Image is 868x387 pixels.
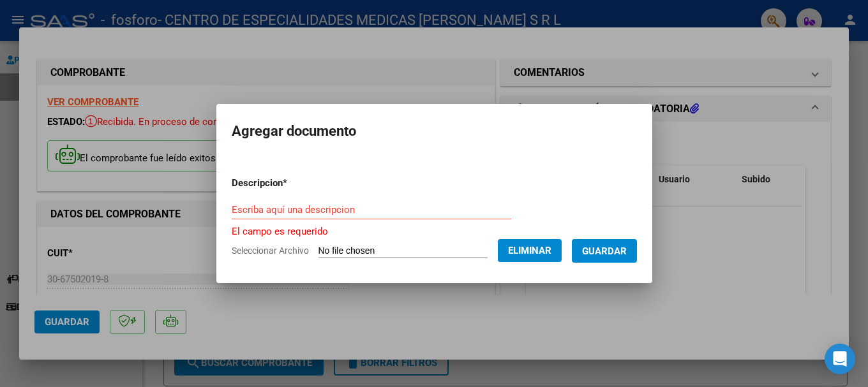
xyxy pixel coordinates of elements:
[232,176,354,191] p: Descripcion
[572,239,637,263] button: Guardar
[232,119,637,143] h2: Agregar documento
[232,224,637,239] p: El campo es requerido
[498,239,562,262] button: Eliminar
[582,245,627,257] span: Guardar
[825,344,855,374] div: Open Intercom Messenger
[508,245,551,256] span: Eliminar
[232,245,309,256] span: Seleccionar Archivo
